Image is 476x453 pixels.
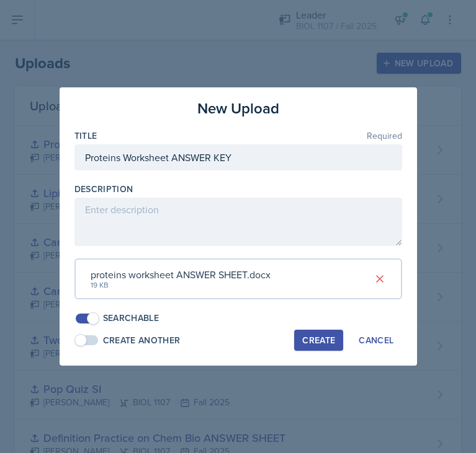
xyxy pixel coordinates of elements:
[74,144,402,170] input: Enter title
[74,183,133,195] label: Description
[74,130,97,142] label: Title
[91,267,271,282] div: proteins worksheet ANSWER SHEET.docx
[351,330,402,351] button: Cancel
[359,335,393,345] div: Cancel
[103,334,181,347] div: Create Another
[103,312,159,325] div: Searchable
[91,279,271,291] div: 19 KB
[294,330,343,351] button: Create
[197,97,279,120] h3: New Upload
[302,335,335,345] div: Create
[367,131,402,140] span: Required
